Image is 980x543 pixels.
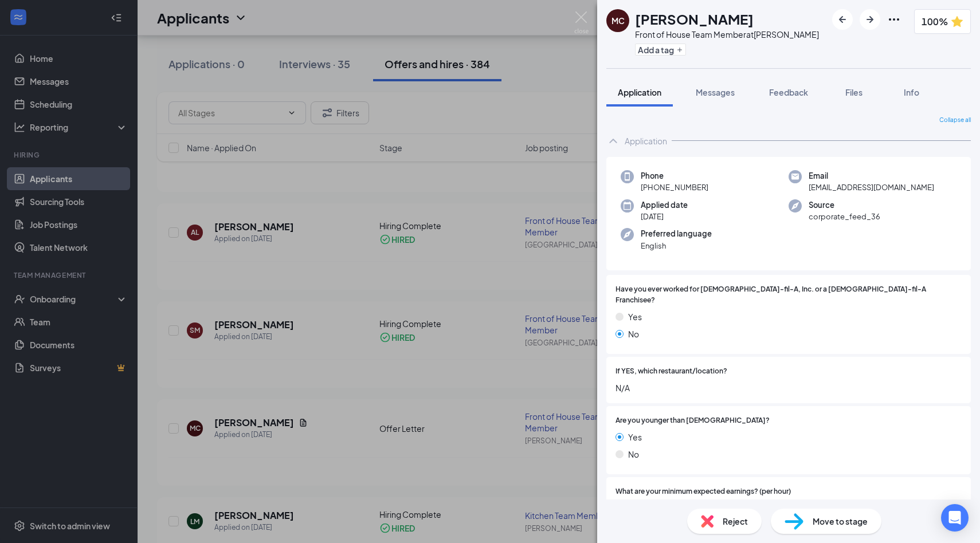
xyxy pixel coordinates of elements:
[635,9,754,29] h1: [PERSON_NAME]
[641,170,708,182] span: Phone
[641,211,688,222] span: [DATE]
[723,515,748,528] span: Reject
[887,13,901,26] svg: Ellipses
[809,199,880,211] span: Source
[904,87,919,97] span: Info
[616,366,727,377] span: If YES, which restaurant/location?
[922,14,948,29] span: 100%
[836,13,849,26] svg: ArrowLeftNew
[628,328,639,340] span: No
[635,29,819,40] div: Front of House Team Member at [PERSON_NAME]
[676,46,683,53] svg: Plus
[606,134,620,148] svg: ChevronUp
[769,87,808,97] span: Feedback
[611,15,625,26] div: MC
[809,182,934,193] span: [EMAIL_ADDRESS][DOMAIN_NAME]
[641,182,708,193] span: [PHONE_NUMBER]
[809,170,934,182] span: Email
[616,381,962,394] span: N/A
[625,135,667,147] div: Application
[628,310,642,323] span: Yes
[863,13,877,26] svg: ArrowRight
[641,228,712,239] span: Preferred language
[641,240,712,251] span: English
[860,9,880,30] button: ArrowRight
[616,486,791,497] span: What are your minimum expected earnings? (per hour)
[618,87,661,97] span: Application
[628,431,642,443] span: Yes
[832,9,853,30] button: ArrowLeftNew
[616,415,770,426] span: Are you younger than [DEMOGRAPHIC_DATA]?
[809,211,880,222] span: corporate_feed_36
[628,448,639,461] span: No
[813,515,868,528] span: Move to stage
[941,504,969,532] div: Open Intercom Messenger
[696,87,735,97] span: Messages
[616,284,962,306] span: Have you ever worked for [DEMOGRAPHIC_DATA]-fil-A, Inc. or a [DEMOGRAPHIC_DATA]-fil-A Franchisee?
[635,44,686,56] button: PlusAdd a tag
[641,199,688,211] span: Applied date
[845,87,863,97] span: Files
[939,116,971,125] span: Collapse all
